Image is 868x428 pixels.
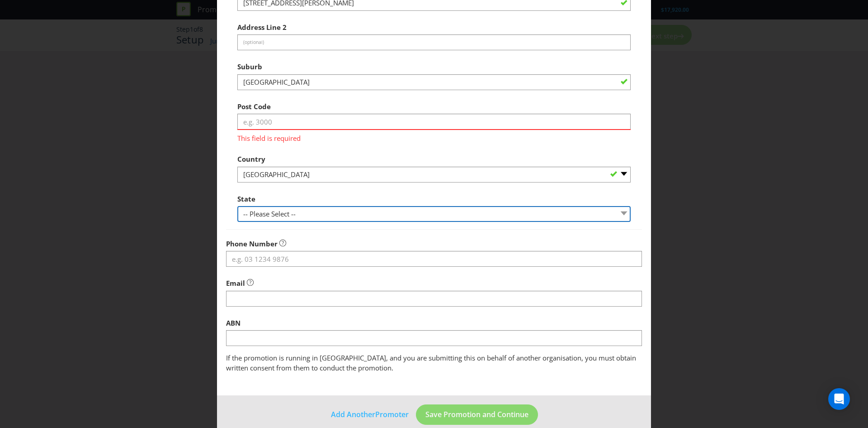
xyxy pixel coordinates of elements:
span: If the promotion is running in [GEOGRAPHIC_DATA], and you are submitting this on behalf of anothe... [226,353,636,372]
button: Save Promotion and Continue [416,404,538,425]
span: Phone Number [226,239,278,248]
span: Promoter [375,409,409,419]
span: Post Code [237,102,271,111]
div: Open Intercom Messenger [828,388,850,410]
span: State [237,194,255,203]
span: Address Line 2 [237,23,287,32]
span: ABN [226,318,241,327]
span: This field is required [237,130,631,143]
input: e.g. Melbourne [237,74,631,90]
button: Add AnotherPromoter [330,409,409,420]
span: Add Another [331,409,375,419]
span: Suburb [237,62,262,71]
span: Country [237,154,265,164]
span: Save Promotion and Continue [425,409,528,419]
span: Email [226,279,245,288]
input: e.g. 03 1234 9876 [226,251,642,267]
input: e.g. 3000 [237,114,631,130]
